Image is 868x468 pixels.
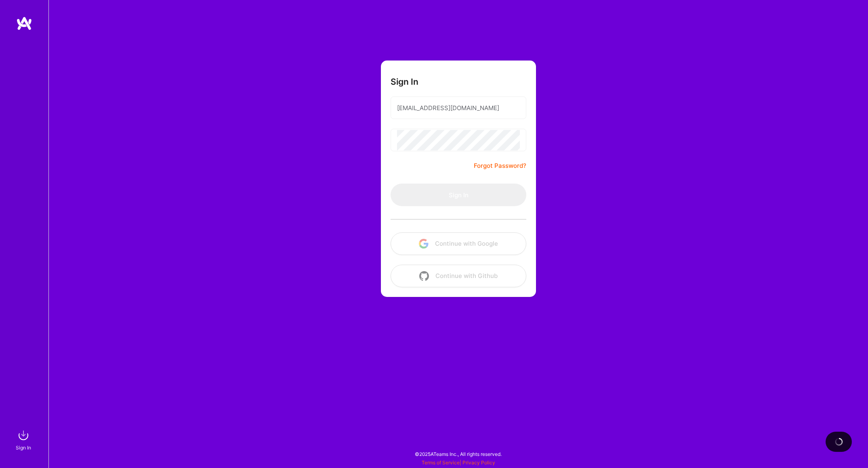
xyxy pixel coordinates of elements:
button: Sign In [391,184,526,206]
img: logo [16,16,32,31]
h3: Sign In [391,77,418,87]
a: Terms of Service [422,460,460,466]
img: loading [833,436,845,447]
div: Sign In [16,443,31,452]
img: icon [419,271,429,281]
span: | [422,460,495,466]
img: icon [419,239,429,249]
div: © 2025 ATeams Inc., All rights reserved. [48,444,868,464]
button: Continue with Github [391,265,526,287]
button: Continue with Google [391,232,526,255]
a: sign inSign In [17,427,32,452]
a: Privacy Policy [462,460,495,466]
a: Forgot Password? [474,161,526,171]
input: Email... [397,98,520,118]
img: sign in [15,427,32,443]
